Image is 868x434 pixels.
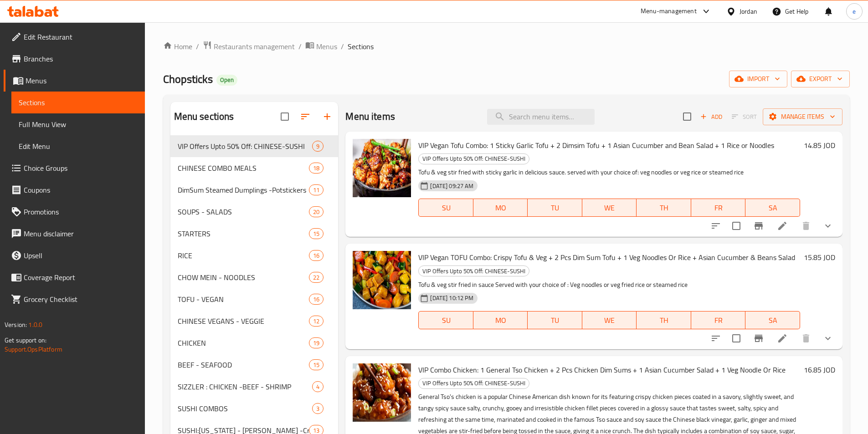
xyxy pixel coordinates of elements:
div: items [312,141,324,152]
div: CHICKEN19 [170,332,339,354]
img: VIP Combo Chicken: 1 General Tso Chicken + 2 Pcs Chicken Dim Sums + 1 Asian Cucumber Salad + 1 Ve... [353,363,411,422]
span: Coverage Report [24,272,138,283]
span: 19 [309,339,323,347]
span: TH [640,314,688,327]
a: Choice Groups [4,157,145,179]
span: Get support on: [5,334,46,346]
div: CHINESE VEGANS - VEGGIE12 [170,310,339,332]
img: VIP Vegan TOFU Combo: Crispy Tofu & Veg + 2 Pcs Dim Sum Tofu + 1 Veg Noodles Or Rice + Asian Cucu... [353,251,411,309]
div: STARTERS [178,228,309,239]
span: RICE [178,250,309,261]
span: SIZZLER : CHICKEN -BEEF - SHRIMP [178,381,313,392]
div: SUSHI COMBOS [178,403,313,414]
span: 9 [313,142,323,151]
div: items [309,206,324,217]
div: VIP Offers Upto 50% Off: CHINESE-SUSHI [418,266,529,276]
a: Edit Menu [11,135,145,157]
span: VIP Vegan Tofu Combo: 1 Sticky Garlic Tofu + 2 Dimsim Tofu + 1 Asian Cucumber and Bean Salad + 1 ... [418,138,774,152]
span: FR [695,314,742,327]
button: Branch-specific-item [748,327,770,349]
button: sort-choices [705,327,727,349]
span: [DATE] 09:27 AM [426,182,477,190]
span: SU [422,201,469,214]
span: import [736,73,780,85]
div: items [309,316,324,327]
a: Promotions [4,201,145,223]
li: / [196,41,199,52]
span: 16 [309,295,323,304]
span: Select all sections [275,107,294,126]
p: Tofu & veg stir fried with sticky garlic in delicious sauce. served with your choice of: veg nood... [418,167,800,178]
span: Select section [678,107,697,126]
button: TH [637,311,691,329]
h2: Menu sections [174,110,234,123]
div: items [312,403,324,414]
div: items [309,359,324,370]
button: show more [817,215,839,237]
div: Jordan [740,6,757,16]
h2: Menu items [345,110,395,123]
button: Manage items [763,108,842,125]
span: Coupons [24,184,138,195]
input: search [487,109,595,125]
a: Menus [305,41,337,52]
div: VIP Offers Upto 50% Off: CHINESE-SUSHI [418,153,529,164]
button: MO [473,199,528,217]
button: TH [637,199,691,217]
svg: Show Choices [822,333,833,344]
span: SOUPS - SALADS [178,206,309,217]
span: Grocery Checklist [24,294,138,305]
button: Add [697,110,726,124]
span: 4 [313,383,323,391]
span: WE [586,201,633,214]
a: Edit Restaurant [4,26,145,48]
a: Grocery Checklist [4,288,145,310]
p: Tofu & veg stir fried in sauce Served with your choice of : Veg noodles or veg fried rice or stea... [418,279,800,291]
div: DimSum Steamed Dumplings -Potstickers11 [170,179,339,201]
span: 18 [309,164,323,173]
button: TU [528,199,582,217]
span: VIP Vegan TOFU Combo: Crispy Tofu & Veg + 2 Pcs Dim Sum Tofu + 1 Veg Noodles Or Rice + Asian Cucu... [418,250,795,264]
h6: 15.85 JOD [804,251,835,264]
span: Upsell [24,250,138,261]
span: Promotions [24,206,138,217]
div: CHICKEN [178,337,309,348]
button: WE [582,311,637,329]
span: Select to update [727,216,746,235]
button: show more [817,327,839,349]
span: e [853,6,856,16]
a: Edit menu item [777,333,788,344]
button: MO [473,311,528,329]
h6: 14.85 JOD [804,139,835,152]
div: BEEF - SEAFOOD15 [170,354,339,376]
button: export [791,71,850,87]
span: Branches [24,53,138,64]
button: TU [528,311,582,329]
div: STARTERS15 [170,223,339,245]
span: Manage items [770,111,835,123]
div: RICE16 [170,245,339,266]
div: CHINESE VEGANS - VEGGIE [178,316,309,327]
span: Choice Groups [24,163,138,174]
div: CHINESE COMBO MEALS18 [170,157,339,179]
span: VIP Offers Upto 50% Off: CHINESE-SUSHI [419,378,529,388]
button: delete [795,215,817,237]
div: TOFU - VEGAN16 [170,288,339,310]
span: FR [695,201,742,214]
span: Select to update [727,329,746,348]
div: CHOW MEIN - NOODLES22 [170,266,339,288]
div: items [309,250,324,261]
div: CHOW MEIN - NOODLES [178,272,309,283]
svg: Show Choices [822,220,833,231]
a: Full Menu View [11,113,145,135]
span: 15 [309,230,323,238]
nav: breadcrumb [163,41,850,52]
span: Sections [348,41,374,52]
div: VIP Offers Upto 50% Off: CHINESE-SUSHI9 [170,135,339,157]
span: Menus [316,41,337,52]
li: / [298,41,302,52]
span: TU [531,314,579,327]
